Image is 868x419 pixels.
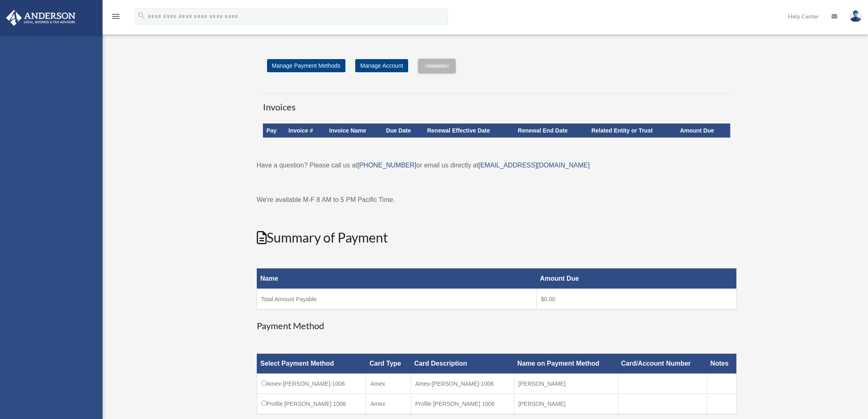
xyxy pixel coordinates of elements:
a: menu [111,14,121,21]
th: Related Entity or Trust [588,124,677,137]
i: menu [111,11,121,21]
th: Invoice # [285,124,326,137]
td: Amex-[PERSON_NAME]-1006 [257,374,366,394]
p: Have a question? Please call us at or email us directly at [257,160,737,171]
td: Total Amount Payable [257,289,537,309]
th: Card/Account Number [618,354,707,374]
th: Amount Due [537,268,736,289]
th: Card Type [366,354,411,374]
th: Name [257,268,537,289]
h2: Summary of Payment [257,229,737,247]
img: User Pic [850,10,862,22]
td: [PERSON_NAME] [514,374,618,394]
img: Anderson Advisors Platinum Portal [4,10,78,26]
th: Notes [707,354,736,374]
i: search [137,11,146,20]
h3: Payment Method [257,320,737,332]
a: [PHONE_NUMBER] [357,162,416,169]
th: Due Date [383,124,424,137]
th: Renewal Effective Date [424,124,514,137]
a: [EMAIL_ADDRESS][DOMAIN_NAME] [478,162,589,169]
th: Amount Due [677,124,730,137]
th: Card Description [411,354,514,374]
th: Pay [263,124,285,137]
a: Manage Payment Methods [267,59,345,72]
th: Renewal End Date [514,124,588,137]
td: Profile [PERSON_NAME] 1006 [257,394,366,414]
th: Name on Payment Method [514,354,618,374]
td: Amex [366,374,411,394]
p: We're available M-F 8 AM to 5 PM Pacific Time. [257,194,737,206]
td: $0.00 [537,289,736,309]
td: Profile [PERSON_NAME] 1006 [411,394,514,414]
td: Amex [366,394,411,414]
td: [PERSON_NAME] [514,394,618,414]
a: Manage Account [355,59,408,72]
h3: Invoices [263,93,731,114]
td: Amex-[PERSON_NAME]-1006 [411,374,514,394]
th: Invoice Name [326,124,383,137]
th: Select Payment Method [257,354,366,374]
